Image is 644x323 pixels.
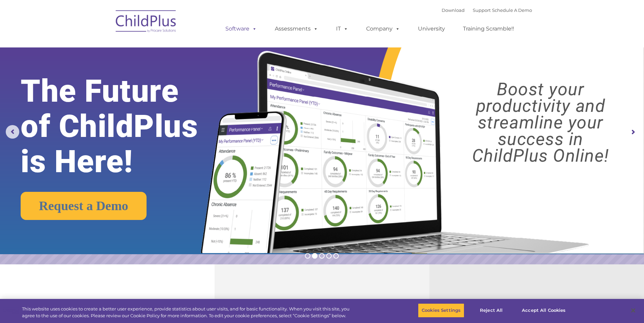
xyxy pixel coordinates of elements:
[470,303,512,318] button: Reject All
[94,73,123,78] span: Phone number
[359,22,407,36] a: Company
[442,7,532,13] font: |
[456,22,521,36] a: Training Scramble!!
[492,7,532,13] a: Schedule A Demo
[473,7,491,13] a: Support
[219,22,264,36] a: Software
[418,303,464,318] button: Cookies Settings
[518,303,569,318] button: Accept All Cookies
[329,22,355,36] a: IT
[411,22,452,36] a: University
[626,303,641,318] button: Close
[442,7,465,13] a: Download
[22,306,354,319] div: This website uses cookies to create a better user experience, provide statistics about user visit...
[268,22,325,36] a: Assessments
[21,192,147,220] a: Request a Demo
[112,5,180,39] img: ChildPlus by Procare Solutions
[94,45,115,50] span: Last name
[21,74,226,179] rs-layer: The Future of ChildPlus is Here!
[445,81,636,164] rs-layer: Boost your productivity and streamline your success in ChildPlus Online!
